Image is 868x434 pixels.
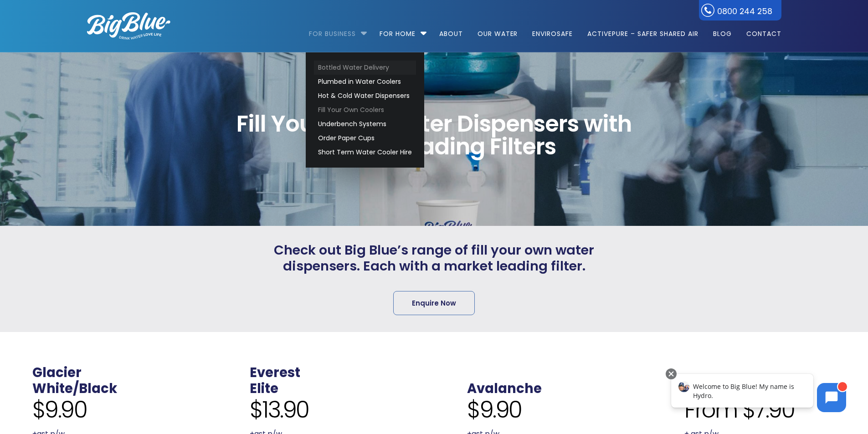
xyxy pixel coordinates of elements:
span: . [467,363,471,382]
span: $13.90 [250,396,309,424]
a: Order Paper Cups [314,131,416,145]
a: Short Term Water Cooler Hire [314,145,416,159]
a: Everest [250,363,300,382]
span: $9.90 [467,396,522,424]
a: Avalanche [467,379,542,398]
a: Glacier [32,363,82,382]
a: Bottled Water Delivery [314,61,416,75]
a: White/Black [32,379,117,398]
span: Check out Big Blue’s range of fill your own water dispensers. Each with a market leading filter. [265,242,604,274]
a: Hot & Cold Water Dispensers [314,89,416,103]
a: Elite [250,379,278,398]
img: logo [87,12,170,40]
iframe: Chatbot [662,367,855,421]
a: Enquire Now [393,291,475,315]
span: $9.90 [32,396,87,424]
a: Fill Your Own Coolers [314,103,416,117]
span: From $7.90 [684,396,794,424]
span: . [684,363,688,382]
span: Fill Your Own Water Dispensers with Market Leading Filters [214,112,654,158]
a: Underbench Systems [314,117,416,131]
a: Plumbed in Water Coolers [314,75,416,89]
